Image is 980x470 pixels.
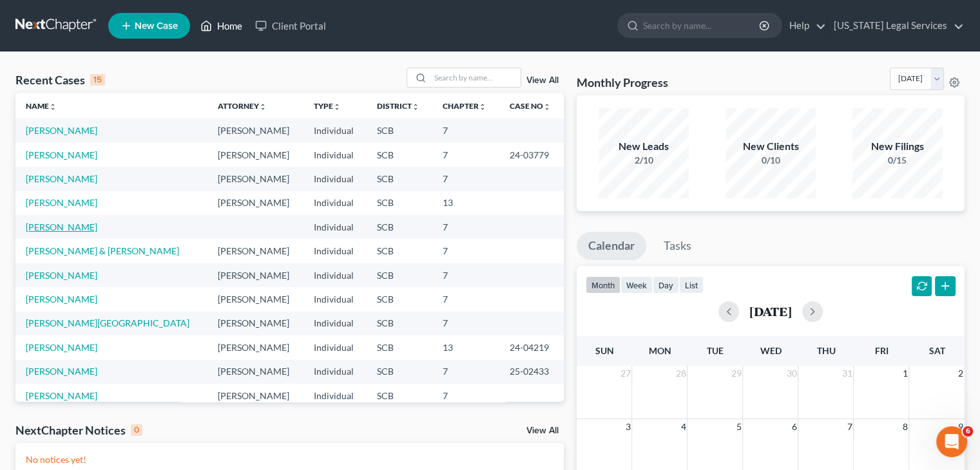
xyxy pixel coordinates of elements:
[840,366,853,381] span: 31
[643,14,761,37] input: Search by name...
[653,276,679,294] button: day
[783,14,826,37] a: Help
[707,345,724,356] span: Tue
[725,154,816,167] div: 0/10
[314,101,341,111] a: Typeunfold_more
[207,143,303,167] td: [PERSON_NAME]
[790,419,798,435] span: 6
[303,215,367,239] td: Individual
[303,312,367,335] td: Individual
[845,419,853,435] span: 7
[303,384,367,408] td: Individual
[207,118,303,142] td: [PERSON_NAME]
[620,276,653,294] button: week
[303,167,367,191] td: Individual
[207,384,303,408] td: [PERSON_NAME]
[827,14,964,37] a: [US_STATE] Legal Services
[852,139,943,154] div: New Filings
[367,167,432,191] td: SCB
[479,103,486,111] i: unfold_more
[928,345,945,356] span: Sat
[901,366,908,381] span: 1
[367,263,432,287] td: SCB
[333,103,341,111] i: unfold_more
[432,263,499,287] td: 7
[49,103,57,111] i: unfold_more
[599,139,689,154] div: New Leads
[432,143,499,167] td: 7
[957,419,965,435] span: 9
[303,360,367,384] td: Individual
[303,143,367,167] td: Individual
[816,345,835,356] span: Thu
[432,312,499,335] td: 7
[648,345,671,356] span: Mon
[599,154,689,167] div: 2/10
[729,366,742,381] span: 29
[15,72,105,88] div: Recent Cases
[303,263,367,287] td: Individual
[303,191,367,215] td: Individual
[377,101,419,111] a: Districtunfold_more
[367,360,432,384] td: SCB
[194,14,249,37] a: Home
[367,215,432,239] td: SCB
[367,118,432,142] td: SCB
[26,366,97,377] a: [PERSON_NAME]
[207,312,303,335] td: [PERSON_NAME]
[499,335,564,359] td: 24-04219
[963,426,973,437] span: 6
[26,294,97,305] a: [PERSON_NAME]
[526,426,559,435] a: View All
[135,21,178,31] span: New Case
[595,345,613,356] span: Sun
[510,101,551,111] a: Case Nounfold_more
[367,239,432,263] td: SCB
[725,139,816,154] div: New Clients
[26,390,97,401] a: [PERSON_NAME]
[432,360,499,384] td: 7
[499,360,564,384] td: 25-02433
[430,68,521,87] input: Search by name...
[218,101,267,111] a: Attorneyunfold_more
[412,103,419,111] i: unfold_more
[852,154,943,167] div: 0/15
[207,360,303,384] td: [PERSON_NAME]
[367,143,432,167] td: SCB
[26,125,97,136] a: [PERSON_NAME]
[207,239,303,263] td: [PERSON_NAME]
[432,287,499,311] td: 7
[207,335,303,359] td: [PERSON_NAME]
[785,366,798,381] span: 30
[679,276,704,294] button: list
[499,143,564,167] td: 24-03779
[432,335,499,359] td: 13
[432,191,499,215] td: 13
[432,167,499,191] td: 7
[207,287,303,311] td: [PERSON_NAME]
[90,74,105,86] div: 15
[303,118,367,142] td: Individual
[674,366,687,381] span: 28
[249,14,332,37] a: Client Portal
[957,366,965,381] span: 2
[26,317,189,328] a: [PERSON_NAME][GEOGRAPHIC_DATA]
[586,276,620,294] button: month
[432,215,499,239] td: 7
[874,345,888,356] span: Fri
[367,191,432,215] td: SCB
[131,424,142,436] div: 0
[901,419,908,435] span: 8
[543,103,551,111] i: unfold_more
[26,149,97,160] a: [PERSON_NAME]
[15,422,142,438] div: NextChapter Notices
[207,167,303,191] td: [PERSON_NAME]
[367,384,432,408] td: SCB
[26,453,553,466] p: No notices yet!
[443,101,486,111] a: Chapterunfold_more
[367,312,432,335] td: SCB
[303,287,367,311] td: Individual
[303,239,367,263] td: Individual
[432,239,499,263] td: 7
[26,173,97,184] a: [PERSON_NAME]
